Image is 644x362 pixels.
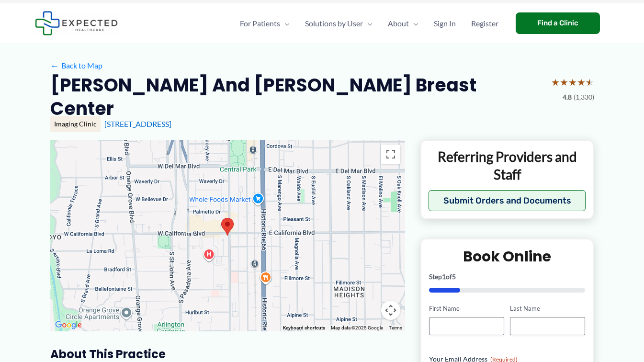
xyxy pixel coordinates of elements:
span: ★ [551,73,560,91]
span: 1 [442,272,446,281]
span: (1,330) [574,91,594,103]
div: Imaging Clinic [50,116,101,132]
span: For Patients [240,7,280,40]
a: AboutMenu Toggle [380,7,426,40]
span: About [388,7,409,40]
label: First Name [429,304,504,313]
span: ★ [586,73,594,91]
button: Map camera controls [381,301,400,320]
img: Google [53,319,84,331]
a: For PatientsMenu Toggle [232,7,297,40]
a: Sign In [426,7,463,40]
span: ★ [568,73,577,91]
span: Menu Toggle [280,7,290,40]
p: Referring Providers and Staff [429,148,586,183]
span: ★ [577,73,586,91]
a: Terms (opens in new tab) [389,325,402,330]
span: 5 [452,272,456,281]
a: Register [463,7,506,40]
a: Find a Clinic [516,12,600,34]
span: ★ [560,73,568,91]
span: 4.8 [563,91,572,103]
button: Submit Orders and Documents [429,190,586,211]
a: Open this area in Google Maps (opens a new window) [53,319,84,331]
a: [STREET_ADDRESS] [104,119,171,128]
nav: Primary Site Navigation [232,7,506,40]
span: Solutions by User [305,7,363,40]
label: Last Name [510,304,585,313]
p: Step of [429,273,586,280]
span: Register [471,7,498,40]
span: Menu Toggle [409,7,418,40]
a: Solutions by UserMenu Toggle [297,7,380,40]
span: Map data ©2025 Google [331,325,383,330]
h2: Book Online [429,247,586,266]
h3: About this practice [50,347,405,362]
span: Menu Toggle [363,7,373,40]
a: ←Back to Map [50,58,102,73]
button: Toggle fullscreen view [381,145,400,164]
img: Expected Healthcare Logo - side, dark font, small [35,11,118,35]
button: Keyboard shortcuts [283,325,325,331]
span: Sign In [434,7,456,40]
span: ← [50,61,59,70]
h2: [PERSON_NAME] and [PERSON_NAME] Breast Center [50,73,543,121]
